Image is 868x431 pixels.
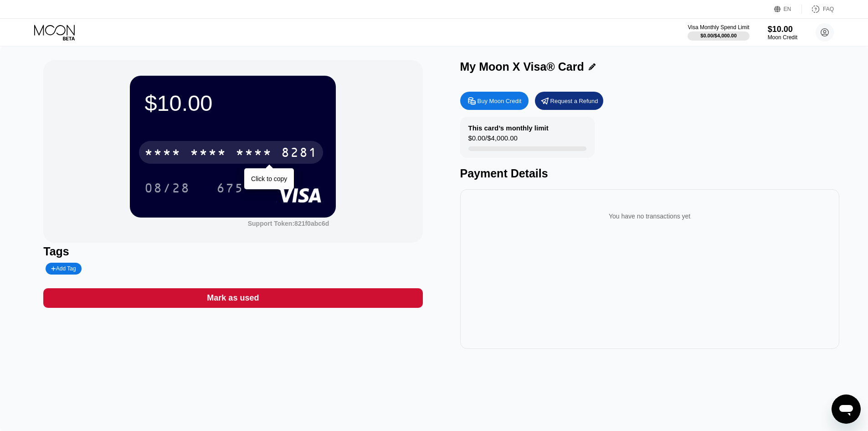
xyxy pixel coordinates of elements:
[774,5,802,14] div: EN
[550,97,598,105] div: Request a Refund
[251,175,287,182] div: Click to copy
[468,124,549,132] div: This card’s monthly limit
[688,24,749,31] div: Visa Monthly Spend Limit
[535,92,603,110] div: Request a Refund
[216,182,244,197] div: 675
[700,33,737,38] div: $0.00 / $4,000.00
[51,265,76,272] div: Add Tag
[460,92,529,110] div: Buy Moon Credit
[46,263,81,275] div: Add Tag
[688,24,749,41] div: Visa Monthly Spend Limit$0.00/$4,000.00
[768,34,797,41] div: Moon Credit
[210,177,251,199] div: 675
[460,167,839,180] div: Payment Details
[823,6,834,12] div: FAQ
[281,146,318,161] div: 8281
[248,220,329,227] div: Support Token:821f0abc6d
[832,395,861,424] iframe: Nút để khởi chạy cửa sổ nhắn tin
[784,6,791,12] div: EN
[207,293,259,303] div: Mark as used
[144,90,321,116] div: $10.00
[248,220,329,227] div: Support Token: 821f0abc6d
[43,245,422,258] div: Tags
[138,177,197,199] div: 08/28
[468,134,518,146] div: $0.00 / $4,000.00
[43,288,422,308] div: Mark as used
[768,25,797,34] div: $10.00
[802,5,834,14] div: FAQ
[467,203,832,229] div: You have no transactions yet
[768,25,797,41] div: $10.00Moon Credit
[144,182,190,197] div: 08/28
[478,97,522,105] div: Buy Moon Credit
[460,60,584,73] div: My Moon X Visa® Card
